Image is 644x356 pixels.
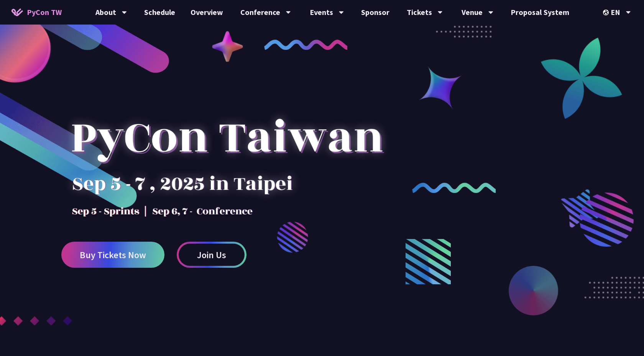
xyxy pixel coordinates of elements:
img: Home icon of PyCon TW 2025 [11,8,23,16]
img: curly-1.ebdbada.png [264,40,348,50]
span: Buy Tickets Now [80,250,146,260]
a: PyCon TW [4,3,69,22]
a: Join Us [177,242,246,268]
span: Join Us [197,250,226,260]
img: curly-2.e802c9f.png [412,183,496,193]
a: Buy Tickets Now [61,242,164,268]
img: Locale Icon [603,10,611,15]
span: PyCon TW [27,7,62,18]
